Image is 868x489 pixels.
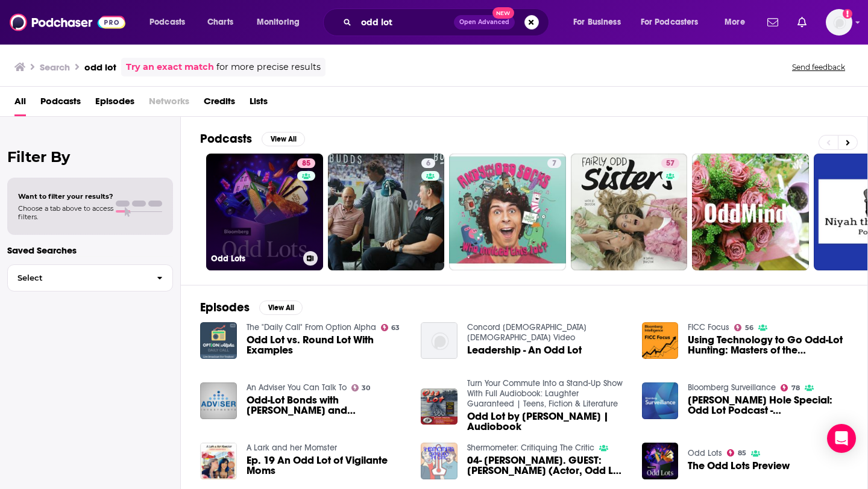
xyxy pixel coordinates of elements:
a: 7 [547,158,561,168]
a: Odd Lot by Steve Burt | Audiobook [467,411,627,432]
a: Try an exact match [126,60,214,74]
img: Odd Lot vs. Round Lot With Examples [200,322,237,359]
img: The Odd Lots Preview [642,443,679,479]
span: Odd Lot vs. Round Lot With Examples [247,335,407,355]
a: Episodes [95,92,134,116]
a: FICC Focus [688,322,729,332]
button: Send feedback [788,62,849,72]
a: 6 [328,154,445,270]
a: 7 [449,154,566,270]
button: Open AdvancedNew [454,15,515,30]
a: 85Odd Lots [206,154,323,270]
a: 04- Jon Lovitz. GUEST: Jason Arons (Actor, Odd Lot Productions) [467,455,627,476]
a: 57 [571,154,688,270]
span: More [725,14,745,31]
a: Leadership - An Odd Lot [467,345,582,355]
img: Odd-Lot Bonds with Dan Wiener and Jen Zebniak [200,382,237,419]
img: Ep. 19 An Odd Lot of Vigilante Moms [200,443,237,479]
span: Odd-Lot Bonds with [PERSON_NAME] and [PERSON_NAME] [247,395,407,416]
a: 57 [661,158,679,168]
a: Lists [250,92,268,116]
a: Ep. 19 An Odd Lot of Vigilante Moms [247,455,407,476]
a: Podcasts [40,92,81,116]
span: Choose a tab above to access filters. [18,204,113,221]
button: View All [262,132,305,146]
a: 85 [727,449,746,456]
a: Jackson Hole Special: Odd Lot Podcast - Darrell Duffie On How to Fix the World’s Most Important M... [688,395,848,416]
span: 56 [745,325,753,331]
a: 04- Jon Lovitz. GUEST: Jason Arons (Actor, Odd Lot Productions) [421,443,458,479]
a: 56 [734,324,753,331]
h3: odd lot [84,61,116,73]
a: Odd Lot by Steve Burt | Audiobook [421,388,458,425]
a: 30 [351,384,371,391]
img: Using Technology to Go Odd-Lot Hunting: Masters of the Muniverse [642,322,679,359]
button: open menu [565,13,636,32]
span: Networks [149,92,189,116]
a: An Adviser You Can Talk To [247,382,347,393]
h3: Odd Lots [211,254,298,264]
a: 85 [297,158,315,168]
a: Turn Your Commute Into a Stand-Up Show With Full Audiobook: Laughter Guaranteed | Teens, Fiction ... [467,378,623,409]
a: Charts [200,13,241,32]
span: For Podcasters [641,14,699,31]
a: Odd Lots [688,448,722,458]
span: Open Advanced [459,19,509,25]
a: Shermometer: Critiquing The Critic [467,443,594,453]
a: Concord Bible Church Video [467,322,587,343]
span: New [492,7,514,19]
h2: Episodes [200,300,250,315]
span: Odd Lot by [PERSON_NAME] | Audiobook [467,411,627,432]
div: Open Intercom Messenger [827,424,856,453]
button: open menu [248,13,315,32]
span: 85 [302,158,310,170]
span: 30 [362,385,370,391]
a: 78 [781,384,800,391]
a: A Lark and her Momster [247,443,337,453]
img: Podchaser - Follow, Share and Rate Podcasts [10,11,125,34]
img: Jackson Hole Special: Odd Lot Podcast - Darrell Duffie On How to Fix the World’s Most Important M... [642,382,679,419]
span: 63 [391,325,400,331]
h3: Search [40,61,70,73]
h2: Podcasts [200,131,252,146]
a: The "Daily Call" From Option Alpha [247,322,376,332]
a: Credits [204,92,235,116]
span: Charts [207,14,233,31]
span: 85 [738,450,746,456]
a: All [14,92,26,116]
button: View All [259,301,303,315]
a: Odd-Lot Bonds with Dan Wiener and Jen Zebniak [247,395,407,416]
span: 57 [666,158,675,170]
span: Monitoring [257,14,300,31]
button: open menu [141,13,201,32]
span: For Business [573,14,621,31]
a: PodcastsView All [200,131,305,146]
a: The Odd Lots Preview [688,461,790,471]
input: Search podcasts, credits, & more... [356,13,454,32]
a: 63 [381,324,400,331]
a: Using Technology to Go Odd-Lot Hunting: Masters of the Muniverse [688,335,848,355]
span: for more precise results [216,60,321,74]
span: [PERSON_NAME] Hole Special: Odd Lot Podcast - [PERSON_NAME] On How to Fix the World’s Most Import... [688,395,848,416]
button: Show profile menu [826,9,852,36]
img: Leadership - An Odd Lot [421,322,458,359]
button: Select [7,264,173,291]
span: Podcasts [149,14,185,31]
a: Show notifications dropdown [763,12,783,33]
span: Select [8,274,147,282]
span: Want to filter your results? [18,192,113,201]
h2: Filter By [7,148,173,166]
img: User Profile [826,9,852,36]
span: 78 [791,385,800,391]
span: 7 [552,158,556,170]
